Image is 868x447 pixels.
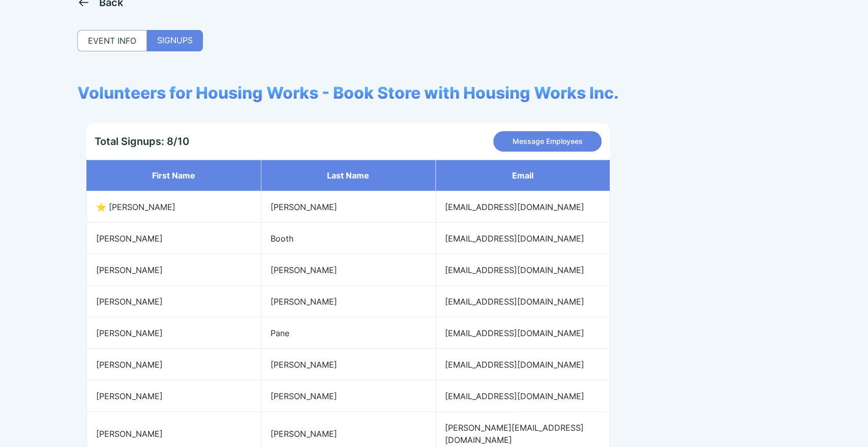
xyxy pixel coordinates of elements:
[261,349,435,380] td: [PERSON_NAME]
[86,160,261,191] th: First name
[261,254,435,286] td: [PERSON_NAME]
[95,135,189,147] div: Total Signups: 8/10
[86,191,261,223] td: ⭐ [PERSON_NAME]
[435,317,610,349] td: [EMAIL_ADDRESS][DOMAIN_NAME]
[261,317,435,349] td: Pane
[261,223,435,254] td: Booth
[493,131,602,152] button: Message Employees
[435,286,610,317] td: [EMAIL_ADDRESS][DOMAIN_NAME]
[435,191,610,223] td: [EMAIL_ADDRESS][DOMAIN_NAME]
[261,191,435,223] td: [PERSON_NAME]
[86,223,261,254] td: [PERSON_NAME]
[261,286,435,317] td: [PERSON_NAME]
[435,380,610,412] td: [EMAIL_ADDRESS][DOMAIN_NAME]
[147,30,203,51] div: SIGNUPS
[435,254,610,286] td: [EMAIL_ADDRESS][DOMAIN_NAME]
[86,380,261,412] td: [PERSON_NAME]
[86,349,261,380] td: [PERSON_NAME]
[513,136,583,146] span: Message Employees
[86,254,261,286] td: [PERSON_NAME]
[86,286,261,317] td: [PERSON_NAME]
[435,160,610,191] th: Email
[435,349,610,380] td: [EMAIL_ADDRESS][DOMAIN_NAME]
[261,160,435,191] th: Last name
[435,223,610,254] td: [EMAIL_ADDRESS][DOMAIN_NAME]
[261,380,435,412] td: [PERSON_NAME]
[77,30,147,51] div: EVENT INFO
[77,83,619,103] span: Volunteers for Housing Works - Book Store with Housing Works Inc.
[86,317,261,349] td: [PERSON_NAME]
